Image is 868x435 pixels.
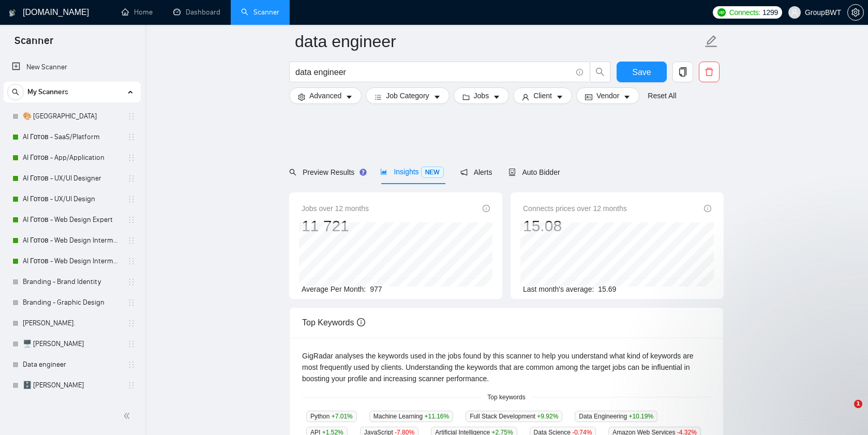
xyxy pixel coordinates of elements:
span: holder [127,278,136,286]
span: caret-down [493,93,500,101]
span: caret-down [346,93,353,101]
input: Scanner name... [295,28,702,54]
span: Advanced [309,90,341,101]
span: Full Stack Development [466,411,562,422]
button: userClientcaret-down [513,87,572,104]
span: setting [298,93,305,101]
button: folderJobscaret-down [454,87,510,104]
span: 15.69 [598,285,616,293]
a: dashboardDashboard [173,8,220,17]
span: +7.01 % [332,413,353,420]
a: 🖥️ [PERSON_NAME] [23,334,121,354]
a: Data engineer [23,354,121,375]
span: setting [848,8,863,17]
span: Average Per Month: [302,285,366,293]
a: Branding - Brand Identity [23,272,121,292]
span: Client [533,90,552,101]
span: info-circle [704,205,711,212]
span: edit [705,35,718,48]
span: holder [127,361,136,369]
span: Vendor [596,90,619,101]
span: delete [699,67,719,77]
a: AI Готов - SaaS/Platform [23,127,121,147]
span: robot [508,169,516,176]
a: AI Готов - Web Design Intermediate минус Developer [23,230,121,251]
span: folder [462,93,470,101]
span: user [522,93,529,101]
span: Scanner [6,33,62,55]
a: [PERSON_NAME]. [23,313,121,334]
span: double-left [123,411,133,421]
span: Preview Results [289,168,364,176]
span: caret-down [623,93,631,101]
button: copy [672,62,693,82]
span: search [289,169,296,176]
div: 11 721 [302,216,369,236]
button: delete [699,62,720,82]
span: +10.19 % [628,413,653,420]
span: info-circle [483,205,490,212]
button: settingAdvancedcaret-down [289,87,362,104]
a: 🗄️ [PERSON_NAME] [23,375,121,396]
div: Top Keywords [302,308,711,337]
span: Connects: [729,7,760,18]
span: copy [673,67,693,77]
a: AI Готов - UX/UI Designer [23,168,121,189]
iframe: Intercom live chat [833,400,858,425]
a: AI Готов - UX/UI Design [23,189,121,209]
a: searchScanner [241,8,279,17]
span: info-circle [357,318,365,326]
span: Jobs over 12 months [302,203,369,214]
span: holder [127,216,136,224]
span: info-circle [576,69,583,76]
span: Python [306,411,357,422]
span: Last month's average: [523,285,594,293]
span: caret-down [556,93,563,101]
img: logo [9,5,16,21]
span: Top keywords [481,393,531,402]
div: GigRadar analyses the keywords used in the jobs found by this scanner to help you understand what... [302,350,711,384]
button: search [7,84,24,100]
a: AI Готов - App/Application [23,147,121,168]
span: notification [460,169,468,176]
img: upwork-logo.png [717,8,726,17]
a: Branding - Graphic Design [23,292,121,313]
div: Tooltip anchor [358,168,368,177]
span: holder [127,257,136,265]
span: Job Category [386,90,429,101]
span: idcard [585,93,592,101]
span: Data Engineering [575,411,657,422]
span: user [791,9,798,16]
span: Insights [380,168,443,176]
span: caret-down [433,93,441,101]
span: Alerts [460,168,492,176]
span: Auto Bidder [508,168,560,176]
span: Jobs [474,90,489,101]
a: AI Готов - Web Design Expert [23,209,121,230]
a: New Scanner [12,57,132,78]
span: bars [375,93,382,101]
span: Machine Learning [369,411,453,422]
button: search [590,62,610,82]
span: search [590,67,610,77]
span: holder [127,154,136,162]
span: area-chart [380,168,387,175]
a: setting [847,8,864,17]
span: Connects prices over 12 months [523,203,627,214]
span: +11.16 % [425,413,450,420]
span: holder [127,133,136,141]
button: idcardVendorcaret-down [576,87,639,104]
span: 1299 [762,7,778,18]
a: homeHome [122,8,153,17]
span: +9.92 % [537,413,558,420]
span: holder [127,298,136,307]
span: NEW [421,167,444,178]
span: holder [127,319,136,327]
span: holder [127,174,136,183]
span: search [8,88,23,96]
span: holder [127,340,136,348]
a: AI Готов - Web Design Intermediate минус Development [23,251,121,272]
button: Save [617,62,667,82]
button: barsJob Categorycaret-down [366,87,449,104]
li: New Scanner [4,57,141,78]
